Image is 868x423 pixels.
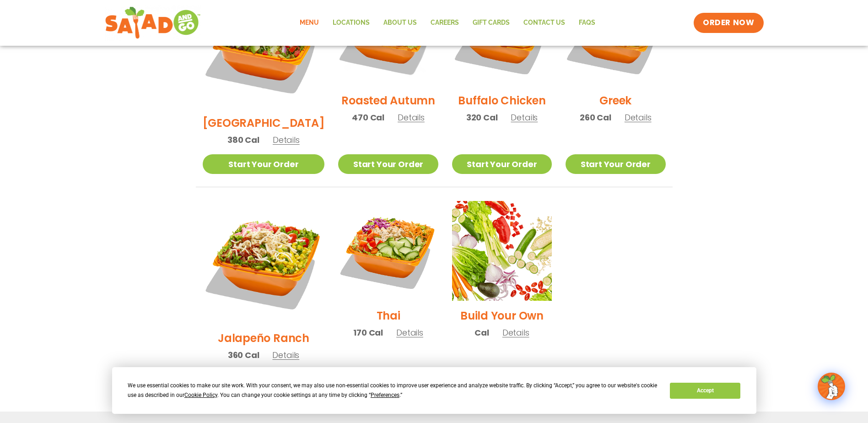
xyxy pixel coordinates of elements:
[272,349,299,361] span: Details
[228,349,259,361] span: 360 Cal
[377,12,424,33] a: About Us
[326,12,377,33] a: Locations
[377,308,400,324] h2: Thai
[398,112,425,123] span: Details
[452,154,552,174] a: Start Your Order
[218,330,309,346] h2: Jalapeño Ranch
[112,367,756,414] div: Cookie Consent Prompt
[460,308,544,324] h2: Build Your Own
[580,111,611,124] span: 260 Cal
[338,154,438,174] a: Start Your Order
[694,13,763,33] a: ORDER NOW
[517,12,572,33] a: Contact Us
[502,327,529,338] span: Details
[599,92,631,108] h2: Greek
[572,12,602,33] a: FAQs
[566,154,665,174] a: Start Your Order
[452,201,552,301] img: Product photo for Build Your Own
[670,383,740,399] button: Accept
[511,112,538,123] span: Details
[474,326,489,339] span: Cal
[227,134,259,146] span: 380 Cal
[203,154,325,174] a: Start Your Order
[293,12,602,33] nav: Menu
[203,115,325,131] h2: [GEOGRAPHIC_DATA]
[703,17,754,28] span: ORDER NOW
[352,111,384,124] span: 470 Cal
[371,392,399,398] span: Preferences
[424,12,466,33] a: Careers
[466,111,498,124] span: 320 Cal
[341,92,435,108] h2: Roasted Autumn
[353,326,383,339] span: 170 Cal
[105,5,201,41] img: new-SAG-logo-768×292
[466,12,517,33] a: GIFT CARDS
[293,12,326,33] a: Menu
[184,392,217,398] span: Cookie Policy
[273,134,300,146] span: Details
[203,201,325,323] img: Product photo for Jalapeño Ranch Salad
[625,112,652,123] span: Details
[338,201,438,301] img: Product photo for Thai Salad
[396,327,423,338] span: Details
[819,374,844,399] img: wpChatIcon
[458,92,545,108] h2: Buffalo Chicken
[128,381,659,400] div: We use essential cookies to make our site work. With your consent, we may also use non-essential ...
